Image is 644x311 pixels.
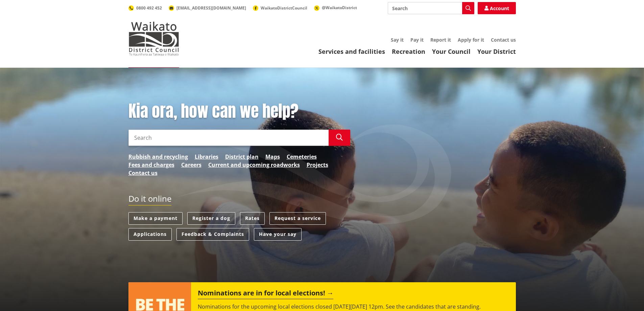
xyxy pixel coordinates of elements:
[254,228,302,241] a: Have your say
[314,5,357,10] a: @WaikatoDistrict
[477,47,516,55] a: Your District
[410,37,424,43] a: Pay it
[269,212,326,225] a: Request a service
[430,37,451,43] a: Report it
[208,161,300,169] a: Current and upcoming roadworks
[478,2,516,14] a: Account
[198,289,333,299] h2: Nominations are in for local elections!
[128,153,188,161] a: Rubbish and recycling
[128,169,158,177] a: Contact us
[176,228,249,241] a: Feedback & Complaints
[253,5,307,11] a: WaikatoDistrictCouncil
[128,161,174,169] a: Fees and charges
[128,102,350,121] h1: Kia ora, how can we help?
[128,130,329,146] input: Search input
[458,37,484,43] a: Apply for it
[187,212,235,225] a: Register a dog
[287,153,317,161] a: Cemeteries
[128,212,183,225] a: Make a payment
[392,47,425,55] a: Recreation
[136,5,162,11] span: 0800 492 452
[181,161,201,169] a: Careers
[261,5,307,11] span: WaikatoDistrictCouncil
[198,303,509,311] p: Nominations for the upcoming local elections closed [DATE][DATE] 12pm. See the candidates that ar...
[225,153,259,161] a: District plan
[176,5,246,11] span: [EMAIL_ADDRESS][DOMAIN_NAME]
[128,5,162,11] a: 0800 492 452
[169,5,246,11] a: [EMAIL_ADDRESS][DOMAIN_NAME]
[391,37,404,43] a: Say it
[265,153,280,161] a: Maps
[318,47,385,55] a: Services and facilities
[128,228,172,241] a: Applications
[307,161,328,169] a: Projects
[491,37,516,43] a: Contact us
[432,47,471,55] a: Your Council
[128,194,171,206] h2: Do it online
[322,5,357,10] span: @WaikatoDistrict
[240,212,265,225] a: Rates
[388,2,474,14] input: Search input
[128,22,179,55] img: Waikato District Council - Te Kaunihera aa Takiwaa o Waikato
[195,153,218,161] a: Libraries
